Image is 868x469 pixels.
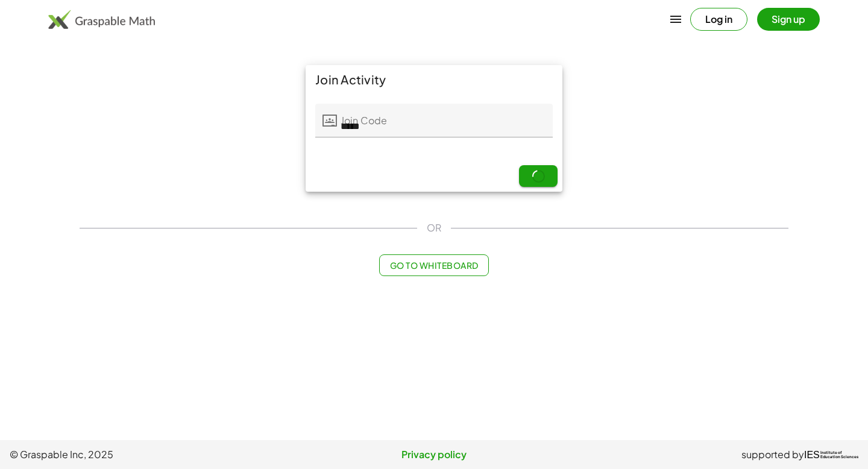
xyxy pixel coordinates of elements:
[10,447,292,462] span: © Graspable Inc, 2025
[820,451,858,459] span: Institute of Education Sciences
[427,221,441,235] span: OR
[757,8,820,31] button: Sign up
[741,447,804,462] span: supported by
[690,8,747,31] button: Log in
[804,449,820,461] span: IES
[306,65,562,94] div: Join Activity
[379,254,488,276] button: Go to Whiteboard
[804,447,858,462] a: IESInstitute ofEducation Sciences
[389,260,478,271] span: Go to Whiteboard
[292,447,575,462] a: Privacy policy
